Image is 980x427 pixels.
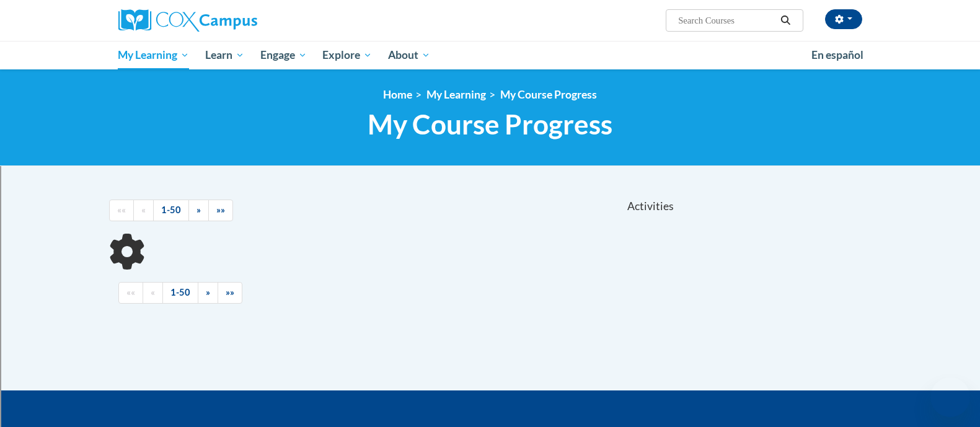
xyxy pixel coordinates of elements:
iframe: Button to launch messaging window [930,377,970,417]
div: Main menu [100,41,881,69]
span: About [388,48,430,63]
button: Account Settings [825,9,862,29]
a: Engage [252,41,315,69]
img: Cox Campus [118,9,257,32]
span: Explore [322,48,372,63]
span: En español [811,48,863,61]
a: Explore [314,41,380,69]
a: Learn [197,41,252,69]
span: My Learning [118,48,189,63]
a: My Learning [426,88,486,101]
a: My Course Progress [500,88,597,101]
a: Cox Campus [118,9,354,32]
button: Search [776,13,795,28]
a: My Learning [110,41,198,69]
a: Home [383,88,412,101]
span: Learn [205,48,244,63]
a: About [380,41,438,69]
input: Search Courses [677,13,776,28]
span: My Course Progress [368,108,612,141]
span: Engage [260,48,307,63]
a: En español [803,42,872,68]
